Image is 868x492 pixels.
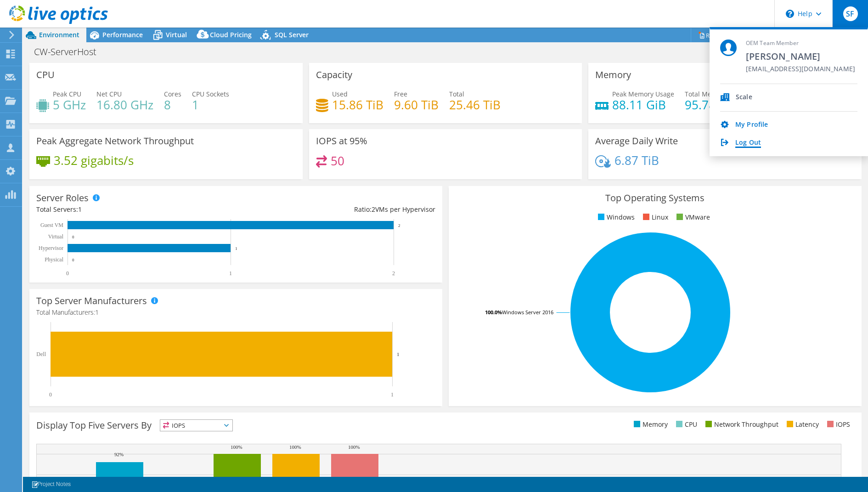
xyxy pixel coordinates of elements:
h3: Capacity [316,70,352,80]
text: 100% [289,444,301,450]
text: Virtual [48,233,64,240]
h4: 1 [192,100,229,110]
div: Ratio: VMs per Hypervisor [236,204,435,215]
span: Cloud Pricing [210,30,252,39]
span: [EMAIL_ADDRESS][DOMAIN_NAME] [746,65,855,74]
h4: 16.80 GHz [96,100,153,110]
li: CPU [674,419,697,430]
h1: CW-ServerHost [30,47,111,57]
span: Performance [102,30,143,39]
span: 1 [95,308,99,317]
span: Peak Memory Usage [612,90,674,98]
li: Network Throughput [703,419,778,430]
span: Environment [39,30,79,39]
h4: 88.11 GiB [612,100,674,110]
h3: Peak Aggregate Network Throughput [36,136,194,146]
h3: CPU [36,70,55,80]
h3: Average Daily Write [595,136,678,146]
span: Peak CPU [53,90,81,98]
text: 1 [391,391,394,398]
h4: 25.46 TiB [449,100,501,110]
div: Scale [736,93,752,102]
h3: IOPS at 95% [316,136,367,146]
span: 2 [372,205,375,214]
li: Windows [596,212,635,222]
a: My Profile [735,121,768,130]
h4: 8 [164,100,181,110]
li: Linux [641,212,668,222]
span: Used [332,90,348,98]
h3: Memory [595,70,631,80]
span: 1 [78,205,82,214]
li: Latency [784,419,819,430]
text: 1 [235,246,237,251]
text: 1 [229,270,232,277]
h4: 3.52 gigabits/s [54,155,134,165]
svg: \n [786,10,794,18]
span: OEM Team Member [746,40,855,47]
span: IOPS [160,420,232,431]
span: Total [449,90,464,98]
li: IOPS [825,419,850,430]
h4: 5 GHz [53,100,86,110]
h4: 9.60 TiB [394,100,439,110]
li: VMware [674,212,710,222]
span: Cores [164,90,181,98]
h3: Server Roles [36,193,89,203]
span: SF [843,6,858,21]
tspan: Windows Server 2016 [502,309,553,316]
span: CPU Sockets [192,90,229,98]
text: 0 [72,235,74,239]
text: 1 [397,351,400,357]
text: 2 [392,270,395,277]
h3: Top Operating Systems [456,193,855,203]
h4: Total Manufacturers: [36,307,435,317]
text: 92% [114,452,124,457]
h3: Top Server Manufacturers [36,296,147,306]
span: Total Memory [685,90,727,98]
a: Project Notes [25,479,77,490]
text: 0 [66,270,69,277]
text: 100% [231,444,242,450]
h4: 95.78 GiB [685,100,738,110]
h4: 15.86 TiB [332,100,383,110]
text: Guest VM [40,222,63,228]
text: 0 [72,258,74,262]
span: Virtual [166,30,187,39]
span: SQL Server [275,30,309,39]
a: Reports [691,28,735,42]
li: Memory [631,419,668,430]
div: Total Servers: [36,204,236,215]
text: Dell [36,351,46,357]
text: 2 [398,223,400,228]
tspan: 100.0% [485,309,502,316]
span: Free [394,90,407,98]
span: [PERSON_NAME] [746,50,855,62]
text: 100% [348,444,360,450]
text: 0 [49,391,52,398]
h4: 6.87 TiB [614,155,659,165]
h4: 50 [331,156,344,166]
text: Hypervisor [39,245,63,251]
span: Net CPU [96,90,122,98]
a: Log Out [735,139,761,147]
text: Physical [45,256,63,263]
